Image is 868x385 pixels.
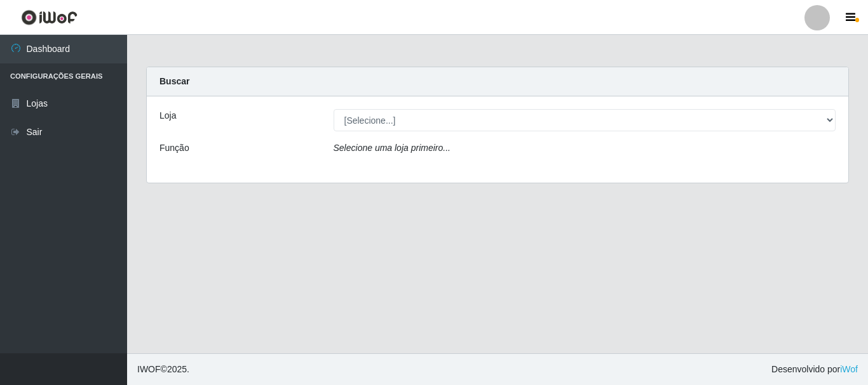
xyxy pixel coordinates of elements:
label: Loja [159,109,176,122]
img: CoreUI Logo [21,10,78,25]
span: Desenvolvido por [771,363,858,376]
i: Selecione uma loja primeiro... [334,143,451,153]
a: iWof [840,364,858,374]
label: Função [159,141,189,155]
span: IWOF [137,364,161,374]
strong: Buscar [159,76,189,86]
span: © 2025 . [137,363,189,376]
